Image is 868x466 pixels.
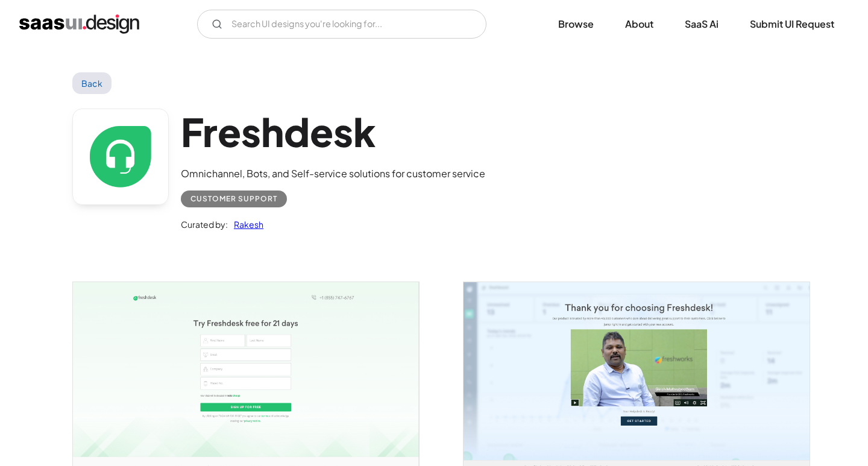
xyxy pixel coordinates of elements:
a: Back [72,72,112,94]
a: home [19,14,139,34]
a: SaaS Ai [670,11,733,37]
input: Search UI designs you're looking for... [197,10,486,39]
div: Omnichannel, Bots, and Self-service solutions for customer service [181,166,485,181]
h1: Freshdesk [181,109,485,155]
a: Rakesh [228,217,263,231]
a: About [611,11,668,37]
div: Curated by: [181,217,228,231]
div: Customer Support [190,192,277,206]
a: Browse [544,11,608,37]
a: Submit UI Request [735,11,849,37]
form: Email Form [197,10,486,39]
